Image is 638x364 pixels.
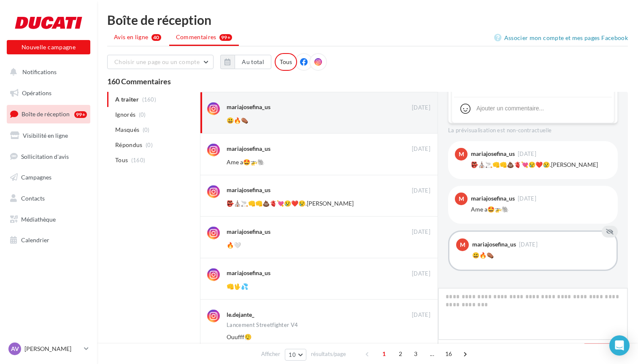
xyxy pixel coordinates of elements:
span: 👊🖖💦 [227,283,248,290]
span: Notifications [22,68,57,75]
span: résultats/page [311,350,346,358]
button: Au total [220,55,271,69]
span: Opérations [22,89,51,96]
div: Boîte de réception [107,13,628,26]
button: Au total [235,55,271,69]
span: [DATE] [412,311,430,319]
span: Campagnes [21,174,51,181]
div: mariajosefina_us [227,227,270,236]
span: [DATE] [412,228,430,236]
span: Sollicitation d'avis [21,153,69,160]
span: Afficher [261,350,280,358]
button: Choisir une page ou un compte [107,55,214,69]
a: Boîte de réception99+ [5,105,92,123]
span: AV [11,345,19,353]
span: m [459,195,464,203]
span: Calendrier [21,236,49,244]
div: La prévisualisation est non-contractuelle [448,123,618,134]
span: Boîte de réception [22,110,70,118]
div: Ajouter un commentaire... [476,104,544,112]
span: [DATE] [519,242,538,247]
div: mariajosefina_us [227,145,270,153]
span: 🔥🤍 [227,241,241,249]
span: Ignorés [115,110,135,119]
a: Contacts [5,190,92,207]
span: [DATE] [412,104,430,112]
span: 😃🔥⚰️ [227,117,248,124]
div: le.dejante_ [227,310,254,319]
span: Répondus [115,141,143,149]
span: 2 [394,347,407,361]
div: Open Intercom Messenger [609,335,630,356]
a: Associer mon compte et mes pages Facebook [494,33,628,43]
span: Médiathèque [21,216,56,223]
span: Choisir une page ou un compte [114,58,200,65]
span: (0) [139,111,146,118]
a: Campagnes [5,169,92,186]
a: Opérations [5,84,92,102]
div: 👺⛪🚬👊👊💩🫀💘😢❤️😢.[PERSON_NAME] [471,161,611,169]
p: [PERSON_NAME] [24,345,81,353]
div: Tous [275,53,297,71]
div: mariajosefina_us [472,241,516,247]
button: Répondre [584,343,624,358]
a: AV [PERSON_NAME] [7,341,90,357]
span: m [459,150,464,158]
div: 40 [151,34,161,41]
span: 10 [289,351,296,358]
div: mariajosefina_us [227,186,270,194]
span: [DATE] [518,151,536,157]
span: Visibilité en ligne [23,132,68,139]
span: 3 [409,347,422,361]
svg: Emoji [460,104,470,114]
div: Ame a🤩🚁🐘 [471,205,611,214]
div: mariajosefina_us [227,269,270,277]
div: Lancement Streetfighter V4 [227,322,298,328]
span: (0) [143,126,150,133]
span: (160) [131,157,146,163]
a: Médiathèque [5,211,92,228]
div: mariajosefina_us [227,103,270,111]
span: (0) [146,142,153,148]
span: [DATE] [518,196,536,201]
span: 16 [442,347,456,361]
span: [DATE] [412,145,430,153]
span: ... [425,347,439,361]
span: Contacts [21,195,45,202]
span: [DATE] [412,270,430,278]
a: Sollicitation d'avis [5,148,92,166]
div: 160 Commentaires [107,78,628,85]
span: Ouufff😮‍💨 [227,333,251,340]
div: 99+ [74,111,87,118]
button: Nouvelle campagne [7,40,90,54]
span: 👺⛪🚬👊👊💩🫀💘😢❤️😢.[PERSON_NAME] [227,200,354,207]
span: m [460,241,465,249]
span: Tous [115,156,128,164]
a: Calendrier [5,231,92,249]
span: [DATE] [412,187,430,195]
div: mariajosefina_us [471,195,515,201]
span: 1 [377,347,391,361]
button: Notifications [5,63,89,81]
div: mariajosefina_us [471,151,515,157]
span: Ame a🤩🚁🐘 [227,158,265,166]
span: Avis en ligne [114,33,149,41]
button: 10 [285,349,306,361]
a: Visibilité en ligne [5,127,92,145]
span: Masqués [115,126,139,134]
div: 😃🔥⚰️ [472,251,610,260]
